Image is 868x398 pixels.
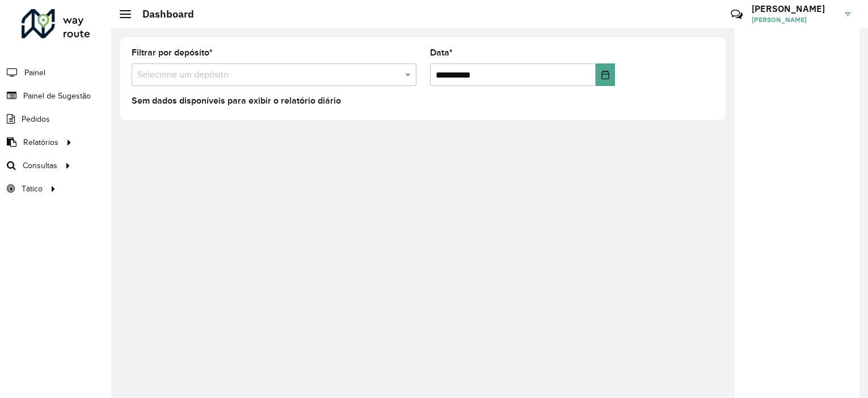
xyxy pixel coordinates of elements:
span: Pedidos [22,113,50,125]
span: Consultas [23,160,57,172]
span: Painel [24,67,45,79]
span: [PERSON_NAME] [752,15,837,25]
label: Sem dados disponíveis para exibir o relatório diário [132,94,341,108]
span: Relatórios [23,136,58,148]
h2: Dashboard [131,8,194,20]
h3: [PERSON_NAME] [752,3,837,14]
label: Data [430,46,453,59]
label: Filtrar por depósito [132,46,213,59]
button: Choose Date [596,63,615,86]
span: Painel de Sugestão [23,90,91,102]
span: Tático [22,183,43,195]
a: Contato Rápido [724,2,749,27]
